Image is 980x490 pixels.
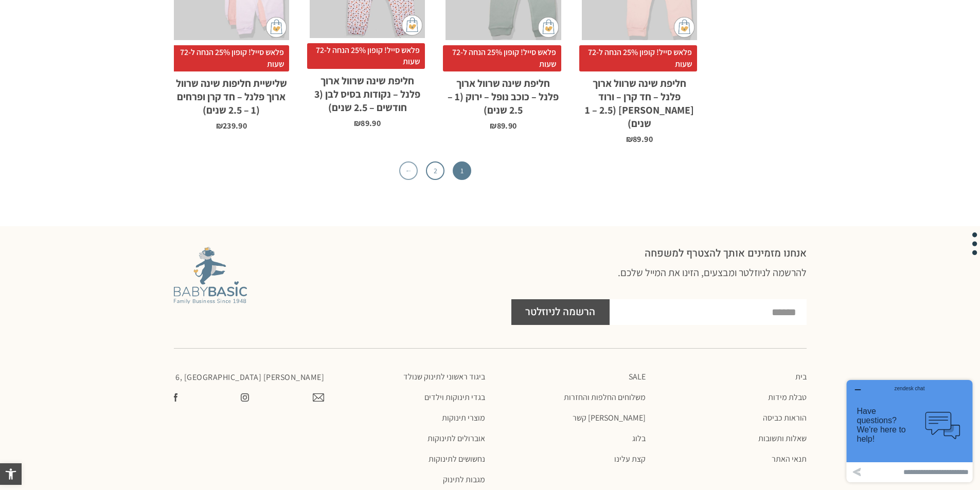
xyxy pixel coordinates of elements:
[495,392,646,403] a: משלוחים החלפות והחזרות
[582,71,697,130] h2: חליפת שינה שרוול ארוך פלנל – חד קרן – ורוד [PERSON_NAME] (1 – 2.5 שנים)
[399,161,418,180] a: ←
[334,475,485,485] a: מגבות לתינוק
[443,45,561,71] span: פלאש סייל! קופון 25% הנחה ל-72 שעות
[402,15,422,35] img: cat-mini-atc.png
[511,265,807,294] h3: להרשמה לניוזלטר ומבצעים, הזינו את המייל שלכם.
[174,372,325,383] p: [PERSON_NAME] 6, [GEOGRAPHIC_DATA]
[656,372,807,464] nav: תפריט
[334,392,485,403] a: בגדי תינוקות וילדים
[266,17,287,38] img: cat-mini-atc.png
[656,433,807,444] a: שאלות ותשובות
[426,161,444,180] a: 2
[843,376,976,486] iframe: פותח יישומון שאפשר לשוחח בו בצ'אט עם אחד הנציגים שלנו
[656,372,807,382] a: בית
[656,454,807,464] a: תנאי האתר
[525,299,595,325] span: הרשמה לניוזלטר
[174,247,247,304] img: Baby Basic מבית אריה בגדים לתינוקות
[490,120,496,131] span: ₪
[174,161,697,180] nav: עימוד מוצר
[171,45,289,71] span: פלאש סייל! קופון 25% הנחה ל-72 שעות
[354,118,361,129] span: ₪
[313,393,324,402] img: צרו קשר עם בייבי בייסיק במייל
[334,454,485,464] a: נחשושים לתינוקות
[495,413,646,423] a: [PERSON_NAME] קשר
[334,413,485,423] a: מוצרי תינוקות
[626,134,653,144] bdi: 89.90
[216,120,223,131] span: ₪
[310,69,425,114] h2: חליפת שינה שרוול ארוך פלנל – נקודות בסיס לבן (3 חודשים – 2.5 שנים)
[174,393,177,402] img: עשו לנו לייק בפייסבוק
[241,393,249,402] img: צפו בעמוד שלנו באינסטגרם
[174,71,289,117] h2: שלישיית חליפות שינה שרוול ארוך פלנל – חד קרן ופרחים (1 – 2.5 שנים)
[307,43,425,69] span: פלאש סייל! קופון 25% הנחה ל-72 שעות
[495,372,646,382] a: SALE
[490,120,516,131] bdi: 89.90
[511,299,610,325] button: הרשמה לניוזלטר
[656,413,807,423] a: הוראות כביסה
[674,17,694,38] img: cat-mini-atc.png
[495,372,646,464] nav: תפריט
[511,247,807,260] h2: אנחנו מזמינים אותך להצטרף למשפחה
[579,45,697,71] span: פלאש סייל! קופון 25% הנחה ל-72 שעות
[334,433,485,444] a: אוברולים לתינוקות
[538,17,559,38] img: cat-mini-atc.png
[354,118,381,129] bdi: 89.90
[453,161,471,180] span: 1
[495,454,646,464] a: קצת עלינו
[216,120,247,131] bdi: 239.90
[334,372,485,382] a: ביגוד ראשוני לתינוק שנולד
[656,392,807,403] a: טבלת מידות
[446,71,561,117] h2: חליפת שינה שרוול ארוך פלנל – כוכב נופל – ירוק (1 – 2.5 שנים)
[495,433,646,444] a: בלוג
[626,134,633,144] span: ₪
